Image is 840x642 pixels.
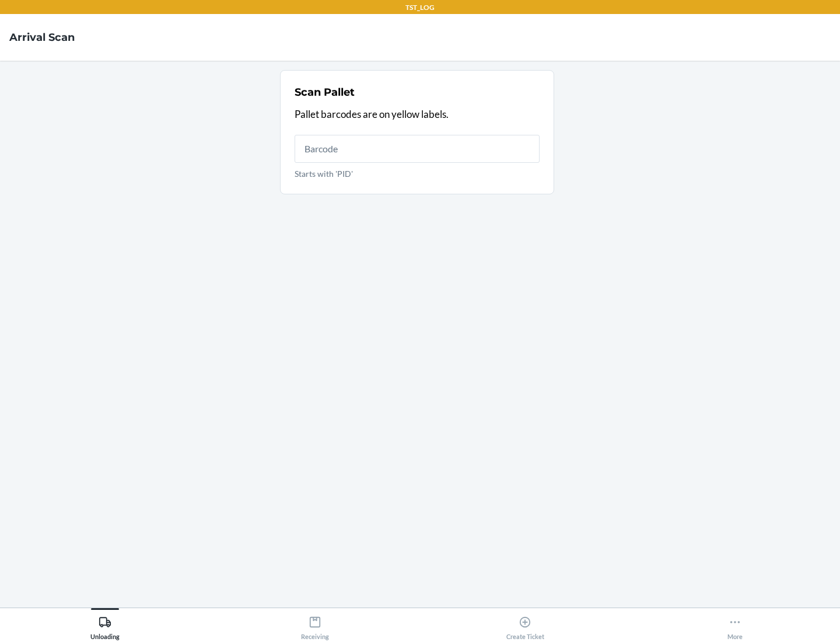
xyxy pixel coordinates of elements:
div: Create Ticket [506,611,544,640]
div: More [727,611,743,640]
p: TST_LOG [405,2,435,13]
button: More [630,608,840,640]
input: Starts with 'PID' [295,135,540,163]
button: Create Ticket [420,608,630,640]
button: Receiving [210,608,420,640]
p: Starts with 'PID' [295,168,540,180]
h2: Scan Pallet [295,85,355,100]
div: Receiving [301,611,329,640]
p: Pallet barcodes are on yellow labels. [295,107,540,122]
h4: Arrival Scan [9,30,75,45]
div: Unloading [90,611,120,640]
